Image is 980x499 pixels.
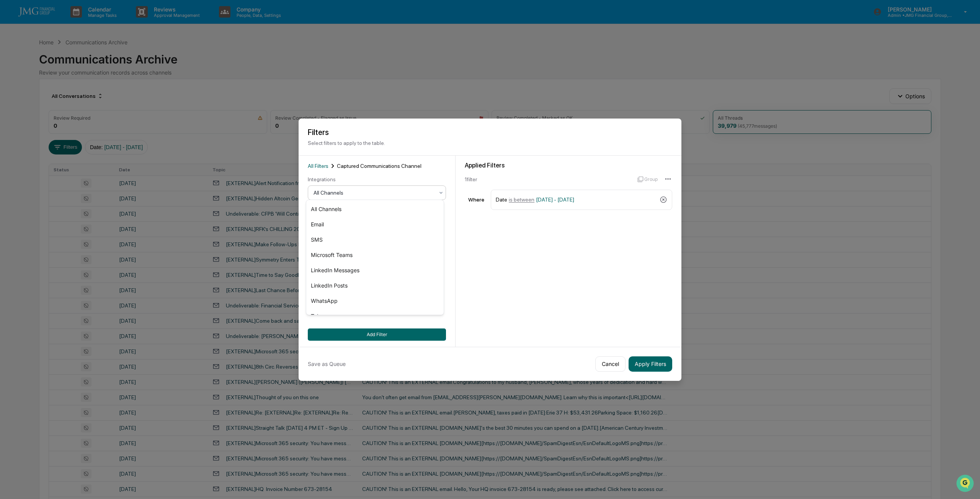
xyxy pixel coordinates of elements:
[76,130,93,135] span: Pylon
[5,93,52,107] a: 🖐️Preclearance
[63,96,95,104] span: Attestations
[308,328,446,341] button: Add Filter
[308,128,672,137] h2: Filters
[306,232,444,247] div: SMS
[306,247,444,263] div: Microsoft Teams
[8,112,14,118] div: 🔎
[130,61,139,70] button: Start new chat
[496,193,657,206] div: Date
[306,202,444,217] div: All Channels
[26,59,126,66] div: Start new chat
[306,293,444,309] div: WhatsApp
[308,356,346,372] button: Save as Queue
[306,263,444,278] div: LinkedIn Messages
[306,217,444,232] div: Email
[15,111,48,119] span: Data Lookup
[629,356,672,372] button: Apply Filters
[308,163,328,169] span: All Filters
[509,197,534,203] span: is between
[465,176,631,182] div: 1 filter
[26,66,97,72] div: We're available if you need us!
[337,163,421,169] span: Captured Communications Channel
[52,93,98,107] a: 🗄️Attestations
[56,97,62,103] div: 🗄️
[465,197,488,203] div: Where
[465,162,672,169] div: Applied Filters
[536,197,574,203] span: [DATE] - [DATE]
[306,278,444,293] div: LinkedIn Posts
[8,59,21,72] img: 1746055101610-c473b297-6a78-478c-a979-82029cc54cd1
[637,173,658,185] button: Group
[8,97,14,103] div: 🖐️
[308,140,672,146] p: Select filters to apply to the table.
[308,176,446,182] div: Integrations
[15,96,49,104] span: Preclearance
[5,108,51,122] a: 🔎Data Lookup
[955,474,976,494] iframe: Open customer support
[306,309,444,324] div: Telegram
[54,129,93,135] a: Powered byPylon
[8,16,139,28] p: How can we help?
[595,356,626,372] button: Cancel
